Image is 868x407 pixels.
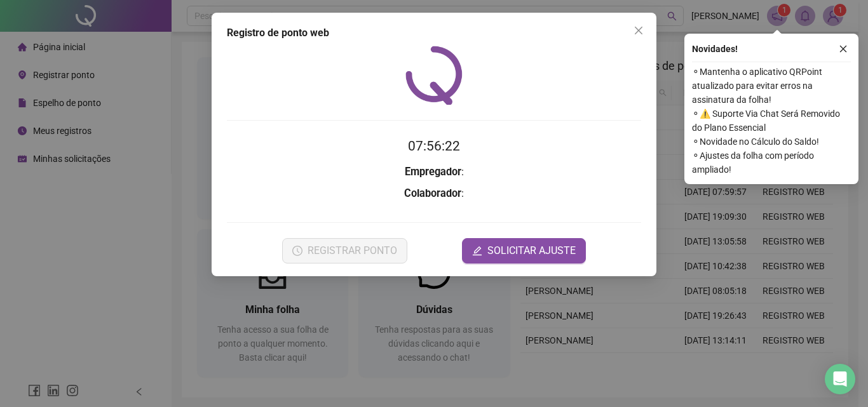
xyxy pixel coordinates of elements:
[405,46,463,105] img: QRPoint
[692,65,851,107] span: ⚬ Mantenha o aplicativo QRPoint atualizado para evitar erros na assinatura da folha!
[692,135,851,149] span: ⚬ Novidade no Cálculo do Saldo!
[487,243,576,258] span: SOLICITAR AJUSTE
[404,187,461,199] strong: Colaborador
[227,25,641,41] div: Registro de ponto web
[825,364,855,394] div: Open Intercom Messenger
[405,166,461,178] strong: Empregador
[628,20,649,41] button: Close
[227,185,641,202] h3: :
[692,42,738,56] span: Novidades !
[227,164,641,180] h3: :
[692,149,851,177] span: ⚬ Ajustes da folha com período ampliado!
[462,238,586,264] button: editSOLICITAR AJUSTE
[692,107,851,135] span: ⚬ ⚠️ Suporte Via Chat Será Removido do Plano Essencial
[408,138,460,154] time: 07:56:22
[839,44,848,53] span: close
[282,238,407,264] button: REGISTRAR PONTO
[634,25,644,36] span: close
[472,246,482,256] span: edit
